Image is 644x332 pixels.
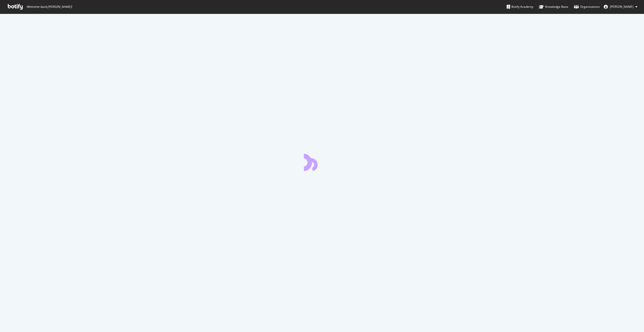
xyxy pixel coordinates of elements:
span: Welcome back, [PERSON_NAME] ! [26,5,72,9]
div: Botify Academy [507,4,533,9]
span: Meredith Gummerson [610,5,633,9]
div: Organizations [574,4,600,9]
div: Knowledge Base [539,4,568,9]
button: [PERSON_NAME] [600,3,641,11]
